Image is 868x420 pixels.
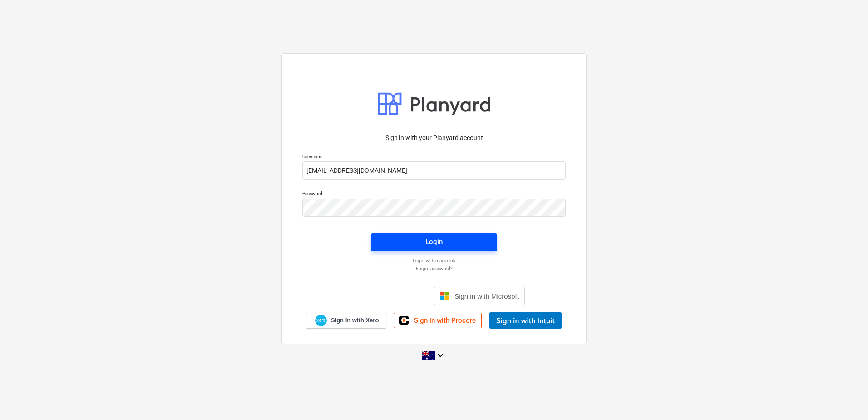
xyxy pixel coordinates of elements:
a: Log in with magic link [298,258,570,264]
iframe: Chat Widget [823,376,868,420]
a: Sign in with Xero [306,313,387,329]
p: Username [302,154,566,161]
span: Sign in with Xero [331,316,379,325]
p: Password [302,190,566,198]
span: Sign in with Microsoft [454,292,519,300]
p: Sign in with your Planyard account [302,133,566,143]
div: Login [425,236,443,248]
span: Sign in with Procore [414,316,476,325]
i: keyboard_arrow_down [435,350,446,361]
img: Xero logo [315,315,327,327]
img: Microsoft logo [440,291,449,300]
a: Sign in with Procore [394,313,482,328]
iframe: Sign in with Google Button [339,286,431,306]
button: Login [371,233,497,251]
input: Username [302,161,566,180]
a: Forgot password? [298,265,570,271]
